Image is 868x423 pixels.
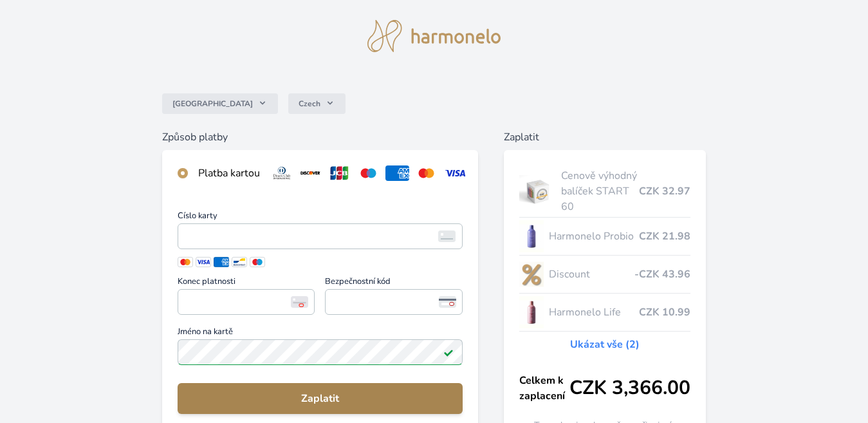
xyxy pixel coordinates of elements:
[519,373,569,404] span: Celkem k zaplacení
[325,277,463,289] span: Bezpečnostní kód
[385,165,409,181] img: amex.svg
[443,347,454,357] img: Platné pole
[519,175,556,207] img: start.jpg
[288,93,346,114] button: Czech
[162,93,278,114] button: [GEOGRAPHIC_DATA]
[178,212,463,223] span: Číslo karty
[178,339,463,365] input: Jméno na kartěPlatné pole
[172,99,253,109] span: [GEOGRAPHIC_DATA]
[634,267,690,282] span: -CZK 43.96
[519,220,544,252] img: CLEAN_PROBIO_se_stinem_x-lo.jpg
[188,391,453,406] span: Zaplatit
[270,165,294,181] img: diners.svg
[178,328,463,339] span: Jméno na kartě
[198,165,260,181] div: Platba kartou
[519,258,544,290] img: discount-lo.png
[561,168,640,214] span: Cenově výhodný balíček START 60
[639,183,690,199] span: CZK 32.97
[438,230,456,242] img: card
[331,293,457,311] iframe: Iframe pro bezpečnostní kód
[183,293,309,311] iframe: Iframe pro datum vypršení platnosti
[639,305,690,320] span: CZK 10.99
[183,227,457,245] iframe: Iframe pro číslo karty
[549,229,640,244] span: Harmonelo Probio
[328,165,351,181] img: jcb.svg
[299,165,322,181] img: discover.svg
[549,305,640,320] span: Harmonelo Life
[178,383,463,414] button: Zaplatit
[162,129,479,145] h6: Způsob platby
[519,296,544,328] img: CLEAN_LIFE_se_stinem_x-lo.jpg
[414,165,438,181] img: mc.svg
[639,229,690,244] span: CZK 21.98
[356,165,380,181] img: maestro.svg
[569,377,690,400] span: CZK 3,366.00
[443,165,467,181] img: visa.svg
[367,20,501,52] img: logo.svg
[178,277,315,289] span: Konec platnosti
[299,99,320,109] span: Czech
[570,337,640,352] a: Ukázat vše (2)
[291,296,308,308] img: Konec platnosti
[504,129,706,145] h6: Zaplatit
[549,267,635,282] span: Discount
